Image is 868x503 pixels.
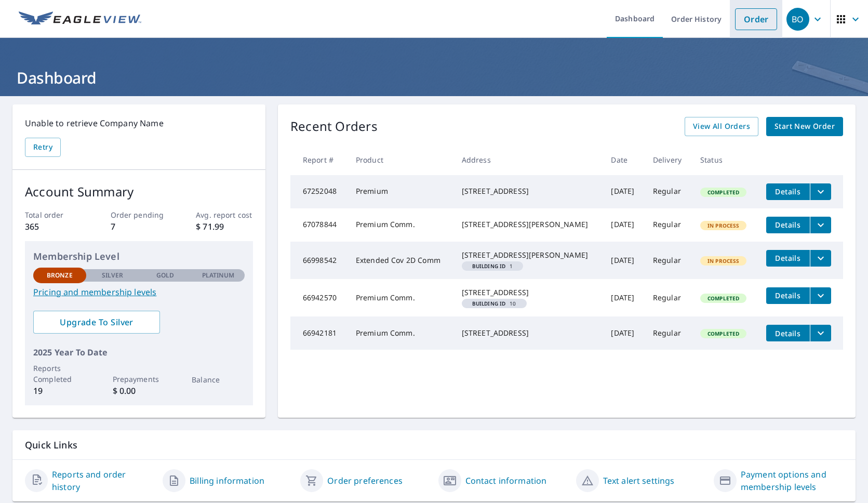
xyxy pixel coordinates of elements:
[33,346,245,359] p: 2025 Year To Date
[772,290,804,300] span: Details
[33,286,245,298] a: Pricing and membership levels
[25,138,61,157] button: Retry
[701,295,745,302] span: Completed
[466,301,523,306] span: 10
[290,144,348,175] th: Report #
[645,316,692,350] td: Regular
[462,250,595,260] div: [STREET_ADDRESS][PERSON_NAME]
[810,183,831,200] button: filesDropdownBtn-67252048
[113,374,166,385] p: Prepayments
[25,439,843,452] p: Quick Links
[462,287,595,298] div: [STREET_ADDRESS]
[645,144,692,175] th: Delivery
[190,474,264,487] a: Billing information
[692,144,758,175] th: Status
[33,249,245,263] p: Membership Level
[603,208,644,242] td: [DATE]
[472,263,506,269] em: Building ID
[701,330,745,337] span: Completed
[25,117,253,129] p: Unable to retrieve Company Name
[645,279,692,316] td: Regular
[25,220,82,233] p: 365
[466,263,519,269] span: 1
[192,374,245,385] p: Balance
[810,250,831,267] button: filesDropdownBtn-66998542
[348,316,453,350] td: Premium Comm.
[603,242,644,279] td: [DATE]
[290,117,378,136] p: Recent Orders
[645,208,692,242] td: Regular
[766,117,843,136] a: Start New Order
[810,325,831,341] button: filesDropdownBtn-66942181
[19,11,141,27] img: EV Logo
[772,328,804,338] span: Details
[202,271,235,280] p: Platinum
[766,250,810,267] button: detailsBtn-66998542
[786,8,809,31] div: BO
[348,279,453,316] td: Premium Comm.
[603,144,644,175] th: Date
[472,301,506,306] em: Building ID
[772,187,804,196] span: Details
[12,67,856,88] h1: Dashboard
[603,175,644,208] td: [DATE]
[52,468,154,493] a: Reports and order history
[47,271,73,280] p: Bronze
[774,120,835,133] span: Start New Order
[810,217,831,233] button: filesDropdownBtn-67078844
[348,242,453,279] td: Extended Cov 2D Comm
[701,222,746,229] span: In Process
[33,363,86,385] p: Reports Completed
[701,257,746,264] span: In Process
[196,220,253,233] p: $ 71.99
[603,474,675,487] a: Text alert settings
[33,141,52,154] span: Retry
[766,217,810,233] button: detailsBtn-67078844
[290,279,348,316] td: 66942570
[290,316,348,350] td: 66942181
[156,271,174,280] p: Gold
[766,325,810,341] button: detailsBtn-66942181
[741,468,843,493] a: Payment options and membership levels
[348,175,453,208] td: Premium
[810,287,831,304] button: filesDropdownBtn-66942570
[111,220,168,233] p: 7
[196,209,253,220] p: Avg. report cost
[111,209,168,220] p: Order pending
[462,219,595,230] div: [STREET_ADDRESS][PERSON_NAME]
[701,189,745,196] span: Completed
[42,316,152,328] span: Upgrade To Silver
[102,271,124,280] p: Silver
[33,311,160,334] a: Upgrade To Silver
[348,208,453,242] td: Premium Comm.
[453,144,603,175] th: Address
[33,385,86,397] p: 19
[25,209,82,220] p: Total order
[772,220,804,230] span: Details
[693,120,750,133] span: View All Orders
[766,287,810,304] button: detailsBtn-66942570
[290,208,348,242] td: 67078844
[772,253,804,263] span: Details
[462,328,595,338] div: [STREET_ADDRESS]
[113,385,166,397] p: $ 0.00
[465,474,547,487] a: Contact information
[348,144,453,175] th: Product
[766,183,810,200] button: detailsBtn-67252048
[685,117,758,136] a: View All Orders
[290,175,348,208] td: 67252048
[645,242,692,279] td: Regular
[327,474,403,487] a: Order preferences
[735,8,777,30] a: Order
[462,186,595,196] div: [STREET_ADDRESS]
[645,175,692,208] td: Regular
[290,242,348,279] td: 66998542
[603,279,644,316] td: [DATE]
[603,316,644,350] td: [DATE]
[25,182,253,201] p: Account Summary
